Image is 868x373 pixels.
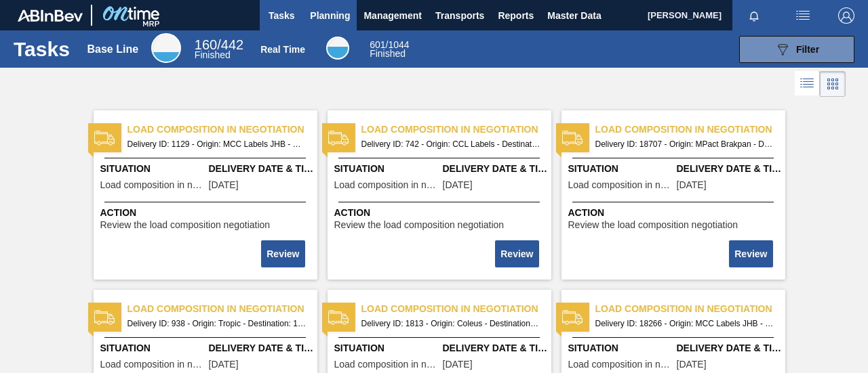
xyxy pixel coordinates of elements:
span: Load composition in negotiation [334,359,439,370]
img: status [328,128,349,148]
span: Situation [100,162,205,176]
img: status [328,307,349,328]
span: Delivery ID: 938 - Origin: Tropic - Destination: 1SD [127,316,307,331]
div: Complete task: 2215277 [496,239,540,269]
div: Complete task: 2215278 [730,239,774,269]
button: Filter [739,36,854,63]
span: Situation [334,162,439,176]
span: Situation [334,341,439,355]
span: Situation [100,341,205,355]
span: Load composition in negotiation [595,123,785,137]
span: Load composition in negotiation [595,302,785,316]
img: status [94,307,115,328]
span: Situation [568,162,673,176]
span: Load composition in negotiation [361,302,551,316]
button: Review [729,240,772,267]
div: Complete task: 2215276 [262,239,306,269]
button: Notifications [732,6,776,25]
div: Real Time [260,44,305,55]
span: Delivery Date & Time [443,341,548,355]
span: Action [568,206,782,220]
span: Delivery Date & Time [677,162,782,176]
span: Finished [370,48,406,59]
img: status [94,128,115,148]
span: Review the load composition negotiation [100,220,271,230]
span: 01/27/2023, [443,180,473,190]
span: Delivery ID: 742 - Origin: CCL Labels - Destination: 1SD [361,137,540,152]
span: 601 [370,39,385,50]
div: Base Line [195,39,243,60]
div: Base Line [87,43,139,56]
span: 03/13/2023, [209,359,239,370]
span: Load composition in negotiation [127,302,317,316]
span: 09/05/2025, [677,180,707,190]
div: List Vision [795,71,820,97]
span: Transports [435,7,484,24]
span: Delivery ID: 18266 - Origin: MCC Labels JHB - Destination: 1SD [595,316,774,331]
img: userActions [795,7,811,24]
span: Delivery Date & Time [209,341,314,355]
span: Action [100,206,314,220]
span: Tasks [267,7,296,24]
span: Load composition in negotiation [334,180,439,190]
img: status [562,128,583,148]
span: Filter [796,44,819,55]
span: Review the load composition negotiation [334,220,505,230]
span: Review the load composition negotiation [568,220,738,230]
span: Load composition in negotiation [127,123,317,137]
span: 03/31/2023, [209,180,239,190]
div: Real Time [326,37,349,60]
span: Finished [195,49,231,60]
span: 08/20/2025, [677,359,707,370]
div: Real Time [370,41,409,58]
img: status [562,307,583,328]
span: Action [334,206,548,220]
span: Delivery Date & Time [677,341,782,355]
span: Delivery ID: 18707 - Origin: MPact Brakpan - Destination: 1SD [595,137,774,152]
button: Review [261,240,304,267]
span: Delivery ID: 1129 - Origin: MCC Labels JHB - Destination: 1SD [127,137,307,152]
img: Logout [838,7,854,24]
span: Reports [498,7,534,24]
span: / 442 [195,37,243,52]
h1: Tasks [14,41,70,57]
span: / 1044 [370,39,409,50]
span: Planning [310,7,350,24]
div: Base Line [151,33,181,63]
div: Card Vision [820,71,846,97]
span: Load composition in negotiation [100,180,205,190]
span: Load composition in negotiation [361,123,551,137]
span: 06/02/2023, [443,359,473,370]
span: Load composition in negotiation [568,359,673,370]
span: Delivery ID: 1813 - Origin: Coleus - Destination: 1SD [361,316,540,331]
span: Delivery Date & Time [443,162,548,176]
span: Situation [568,341,673,355]
button: Review [495,240,538,267]
span: Load composition in negotiation [568,180,673,190]
span: Management [363,7,422,24]
span: 160 [195,37,217,52]
span: Delivery Date & Time [209,162,314,176]
img: TNhmsLtSVTkK8tSr43FrP2fwEKptu5GPRR3wAAAABJRU5ErkJggg== [18,9,83,22]
span: Load composition in negotiation [100,359,205,370]
span: Master Data [547,7,601,24]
